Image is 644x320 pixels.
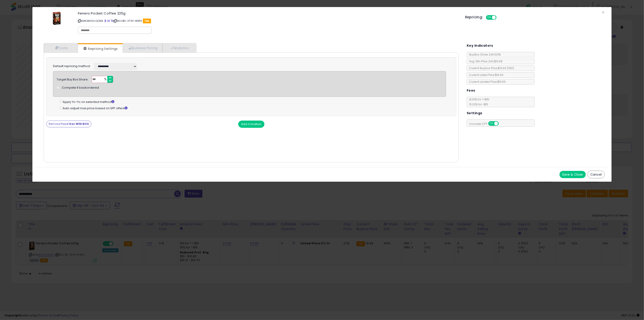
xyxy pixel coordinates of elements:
[602,9,605,16] span: ×
[57,76,88,82] div: Target Buy Box Share:
[143,19,151,23] span: FBA
[78,44,122,53] a: Repricing Settings
[111,19,113,23] a: Your listing only
[60,105,446,110] div: Auto adjust max price based on SFP offers
[62,86,99,90] span: Compete if backordered
[507,66,514,70] span: ( FBA )
[60,99,446,104] div: Apply Yo-Yo on selected method
[467,102,488,106] span: 15.00 % for > $15
[467,59,502,63] span: Avg. Win Price 24h: $19.98
[123,43,162,53] a: Business Pricing
[53,64,91,68] label: Default repricing method:
[467,97,489,106] span: 8.00 % for <= $15
[101,76,109,83] span: %
[560,171,586,178] button: Save & Close
[467,53,501,56] span: BuyBox Share 24h: 100%
[467,122,505,126] span: Consider CPT:
[78,17,458,24] p: ASIN: B000LQOI8S | SKU: B0-3T7H-W8P3
[46,121,91,127] button: Remove Preset:
[53,12,61,25] img: 51EjzNfp5iL._SL60_.jpg
[238,121,264,128] button: Add Condition
[162,43,196,53] a: Analytics
[107,19,110,23] a: All offer listings
[104,19,107,23] a: BuyBox page
[69,122,89,126] strong: Kev WIN BOX
[467,73,503,77] span: Current Listed Price: $19.99
[467,110,482,116] h5: Settings
[496,16,503,19] span: OFF
[467,88,475,93] h5: Fees
[498,122,505,126] span: OFF
[486,16,492,19] span: ON
[588,171,605,178] button: Cancel
[498,66,514,70] span: $19.99
[465,15,483,19] h5: Repricing:
[467,43,493,48] h5: Key Indicators
[467,80,506,84] span: Current Landed Price: $19.99
[467,66,514,70] span: Current Buybox Price:
[489,122,495,126] span: ON
[78,12,458,15] h3: Ferrero Pocket Coffee 225g
[44,43,78,53] a: Costs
